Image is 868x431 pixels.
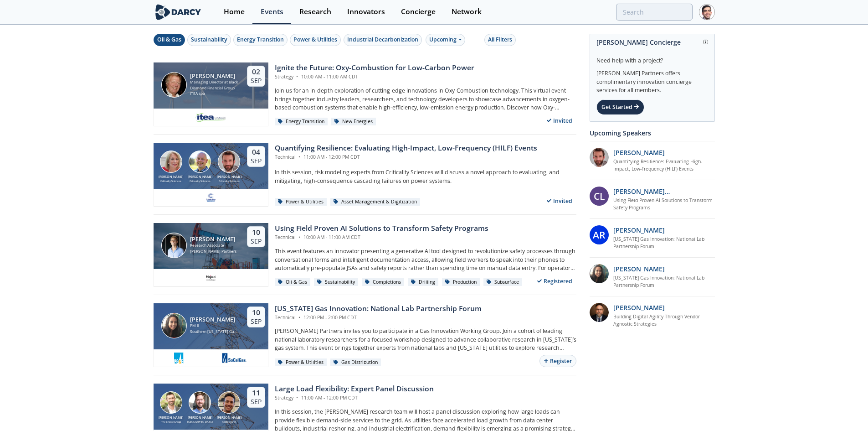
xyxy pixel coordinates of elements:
div: Sustainability [191,36,227,44]
div: 10 [251,308,262,317]
div: Technical 11:00 AM - 12:00 PM CDT [275,154,537,161]
img: P3oGsdP3T1ZY1PVH95Iw [590,264,609,283]
p: [PERSON_NAME] Partners invites you to participate in a Gas Innovation Working Group. Join a cohor... [275,327,576,352]
div: Sep [251,237,262,245]
img: 1677103519379-image%20%2885%29.png [221,353,248,363]
button: All Filters [484,34,516,46]
div: Upcoming Speakers [590,125,715,141]
div: Sep [251,77,262,85]
a: Susan Ginsburg [PERSON_NAME] Criticality Sciences Ben Ruddell [PERSON_NAME] Criticality Sciences ... [154,143,576,207]
img: Ben Ruddell [189,151,211,173]
p: [PERSON_NAME] [613,225,665,235]
div: [PERSON_NAME] [215,175,244,180]
div: Sep [251,398,262,406]
div: Criticality Sciences [157,179,186,183]
div: New Energies [331,118,376,126]
div: Power & Utilities [275,358,327,367]
div: Home [224,8,245,16]
img: c99e3ca0-ae72-4bf9-a710-a645b1189d83 [205,272,216,283]
img: Sheryldean Garcia [161,313,187,338]
div: Subsurface [483,278,523,286]
button: Power & Utilities [290,34,341,46]
input: Advanced Search [616,4,693,21]
div: Asset Management & Digitization [330,198,421,206]
div: Innovators [347,8,385,16]
img: Patrick Imeson [161,72,187,98]
div: 11 [251,389,262,398]
img: Profile [699,4,715,20]
div: Ignite the Future: Oxy-Combustion for Low-Carbon Power [275,62,474,73]
a: Quantifying Resilience: Evaluating High-Impact, Low-Frequency (HILF) Events [613,158,715,173]
div: The Brattle Group [157,420,186,424]
div: Need help with a project? [596,50,708,65]
div: [PERSON_NAME] [157,175,186,180]
div: Managing Director at Black Diamond Financial Group [190,79,239,91]
div: Using Field Proven AI Solutions to Transform Safety Programs [275,223,488,234]
img: Nick Guay [218,391,240,414]
iframe: chat widget [830,395,859,422]
a: Using Field Proven AI Solutions to Transform Safety Programs [613,197,715,212]
img: 90f9c750-37bc-4a35-8c39-e7b0554cf0e9 [590,148,609,167]
div: 02 [251,68,262,77]
div: Energy Transition [275,118,328,126]
div: Strategy 11:00 AM - 12:00 PM CDT [275,395,434,402]
div: Criticality Sciences [215,179,244,183]
span: • [295,395,300,401]
div: Technical 10:00 AM - 11:00 AM CDT [275,234,488,241]
a: Patrick Imeson [PERSON_NAME] Managing Director at Black Diamond Financial Group ITEA spa 02 Sep I... [154,62,576,126]
div: Criticality Sciences [185,179,215,183]
button: Industrial Decarbonization [344,34,422,46]
div: Production [442,278,480,286]
div: Energy Transition [237,36,284,44]
div: GridBeyond [215,420,244,424]
div: [PERSON_NAME] Partners offers complimentary innovation concierge services for all members. [596,65,708,95]
div: [PERSON_NAME] [190,73,239,79]
div: Registered [533,275,576,287]
div: Drilling [408,278,439,286]
img: 48404825-f0c3-46ee-9294-8fbfebb3d474 [590,303,609,322]
img: Tyler Norris [189,391,211,414]
button: Sustainability [187,34,231,46]
div: Oil & Gas [275,278,311,286]
p: In this session, risk modeling experts from Criticality Sciences will discuss a novel approach to... [275,168,576,185]
div: Quantifying Resilience: Evaluating High-Impact, Low-Frequency (HILF) Events [275,143,537,154]
div: All Filters [488,36,512,44]
div: Events [261,8,283,16]
div: Sustainability [314,278,359,286]
span: • [297,154,302,160]
div: Oil & Gas [157,36,181,44]
div: [PERSON_NAME] Concierge [596,34,708,50]
div: Invited [543,195,576,207]
img: e2203200-5b7a-4eed-a60e-128142053302 [195,112,227,123]
div: Sep [251,317,262,326]
div: Get Started [596,99,644,115]
a: [US_STATE] Gas Innovation: National Lab Partnership Forum [613,275,715,289]
div: Industrial Decarbonization [347,36,418,44]
div: Large Load Flexibility: Expert Panel Discussion [275,384,434,395]
p: Join us for an in-depth exploration of cutting-edge innovations in Oxy-Combustion technology. Thi... [275,87,576,112]
a: Juan Mayol [PERSON_NAME] Research Associate [PERSON_NAME] Partners 10 Sep Using Field Proven AI S... [154,223,576,287]
div: PM II [190,323,239,329]
div: Sep [251,157,262,165]
div: [PERSON_NAME] [190,317,239,323]
img: Susan Ginsburg [160,151,182,173]
div: AR [590,225,609,244]
div: [US_STATE] Gas Innovation: National Lab Partnership Forum [275,303,482,314]
span: • [297,234,302,240]
p: This event features an innovator presenting a generative AI tool designed to revolutionize safety... [275,247,576,272]
div: Power & Utilities [293,36,337,44]
div: Completions [362,278,405,286]
div: [PERSON_NAME] [157,415,186,421]
div: Southern [US_STATE] Gas Company [190,329,239,335]
button: Oil & Gas [154,34,185,46]
div: Research Associate [190,243,236,249]
div: CL [590,187,609,206]
a: Building Digital Agility Through Vendor Agnostic Strategies [613,313,715,328]
img: f59c13b7-8146-4c0f-b540-69d0cf6e4c34 [205,192,216,203]
div: Upcoming [426,34,465,46]
button: Register [539,355,576,367]
div: Technical 12:00 PM - 2:00 PM CDT [275,314,482,322]
div: [PERSON_NAME] [215,415,244,421]
div: Gas Distribution [330,358,381,367]
div: Concierge [401,8,436,16]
